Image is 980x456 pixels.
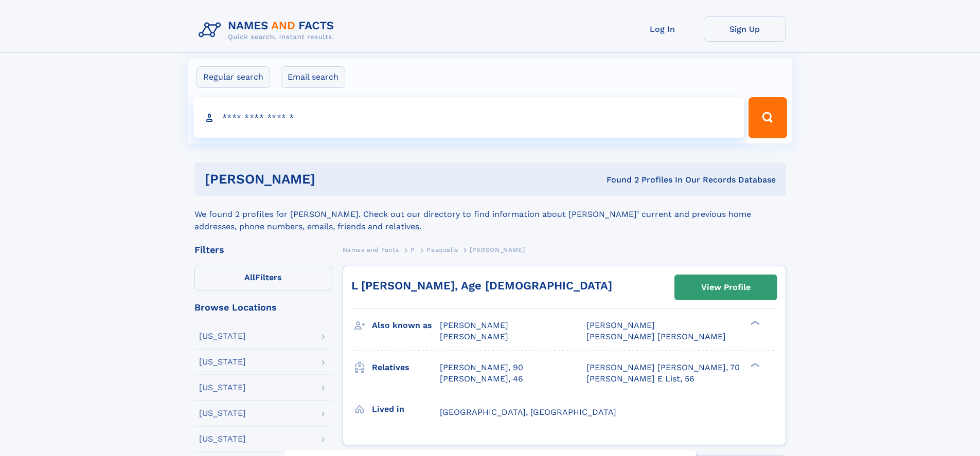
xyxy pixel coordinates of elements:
a: [PERSON_NAME], 90 [440,362,523,373]
span: P [411,246,415,253]
div: Found 2 Profiles In Our Records Database [461,174,776,186]
span: [PERSON_NAME] [PERSON_NAME] [586,332,726,341]
h3: Also known as [372,317,440,334]
a: [PERSON_NAME] [PERSON_NAME], 70 [586,362,740,373]
label: Filters [194,266,332,290]
div: [US_STATE] [199,332,246,340]
img: Logo Names and Facts [194,16,343,44]
a: P [411,243,415,256]
div: [US_STATE] [199,358,246,366]
span: All [244,272,255,282]
a: [PERSON_NAME], 46 [440,373,523,385]
h1: [PERSON_NAME] [205,173,461,186]
div: Filters [194,245,332,254]
span: Pasqualis [426,246,458,253]
a: Pasqualis [426,243,458,256]
div: [US_STATE] [199,435,246,443]
span: [GEOGRAPHIC_DATA], [GEOGRAPHIC_DATA] [440,407,616,417]
div: Browse Locations [194,303,332,312]
span: [PERSON_NAME] [440,320,508,330]
a: L [PERSON_NAME], Age [DEMOGRAPHIC_DATA] [351,279,612,292]
button: Search Button [749,97,787,138]
div: [US_STATE] [199,384,246,392]
div: We found 2 profiles for [PERSON_NAME]. Check out our directory to find information about [PERSON_... [194,196,786,233]
span: [PERSON_NAME] [470,246,525,253]
input: search input [193,97,744,138]
div: ❯ [748,320,760,326]
h3: Lived in [372,400,440,418]
h3: Relatives [372,359,440,376]
label: Email search [281,66,345,88]
a: [PERSON_NAME] E List, 56 [586,373,694,385]
a: View Profile [675,275,777,300]
a: Sign Up [704,16,786,42]
div: ❯ [748,361,760,368]
label: Regular search [197,66,270,88]
a: Log In [621,16,704,42]
span: [PERSON_NAME] [440,332,508,341]
span: [PERSON_NAME] [586,320,655,330]
div: View Profile [701,276,751,299]
div: [US_STATE] [199,409,246,417]
a: Names and Facts [343,243,399,256]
